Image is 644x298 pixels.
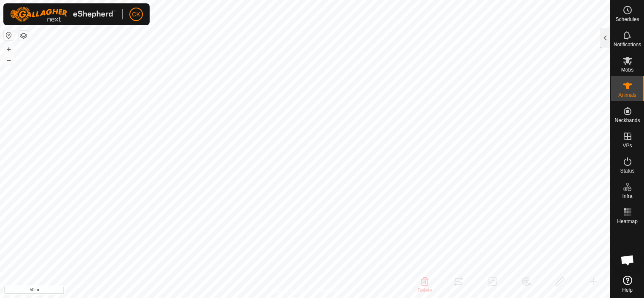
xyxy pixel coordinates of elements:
a: Privacy Policy [272,287,303,295]
a: Help [611,272,644,296]
button: + [4,44,14,54]
span: Heatmap [617,219,638,224]
span: Notifications [614,42,641,47]
span: Infra [622,194,632,199]
span: Status [620,168,634,173]
div: Open chat [615,247,640,273]
button: Map Layers [19,31,29,41]
a: Contact Us [314,287,338,295]
span: Schedules [615,17,639,22]
span: Animals [618,93,636,98]
span: Help [622,287,633,293]
span: Neckbands [614,118,640,123]
span: CK [132,10,140,19]
img: Gallagher Logo [10,7,115,22]
span: Mobs [621,67,633,72]
button: Reset Map [4,30,14,40]
button: – [4,55,14,65]
span: VPs [623,143,632,148]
